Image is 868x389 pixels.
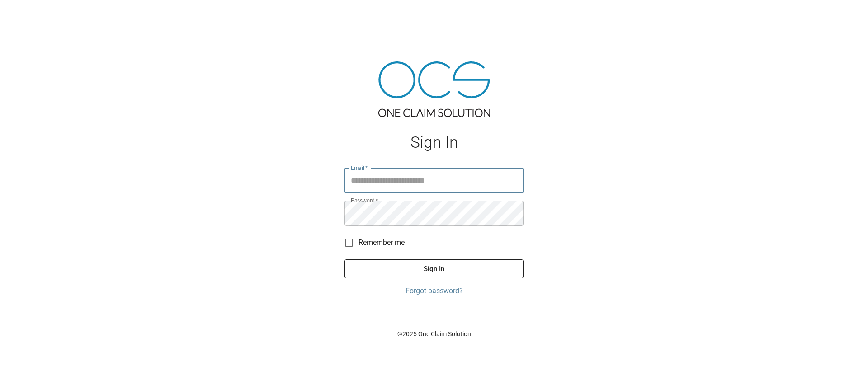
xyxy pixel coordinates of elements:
img: ocs-logo-white-transparent.png [11,5,47,23]
a: Forgot password? [344,286,524,296]
h1: Sign In [344,133,524,152]
label: Email [351,164,368,172]
label: Password [351,197,378,204]
img: ocs-logo-tra.png [378,61,490,117]
button: Sign In [344,259,524,278]
p: © 2025 One Claim Solution [344,329,524,338]
span: Remember me [359,237,405,248]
